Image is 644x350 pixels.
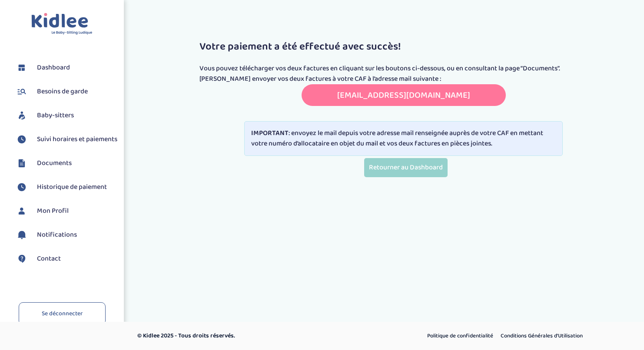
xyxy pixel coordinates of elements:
[37,182,107,192] span: Historique de paiement
[137,331,359,340] p: © Kidlee 2025 - Tous droits réservés.
[19,302,106,325] a: Se déconnecter
[15,181,117,194] a: Historique de paiement
[15,228,28,241] img: notification.svg
[15,205,28,218] img: profil.svg
[199,41,608,53] h3: Votre paiement a été effectué avec succès!
[15,252,117,265] a: Contact
[15,228,117,241] a: Notifications
[244,121,563,156] div: : envoyez le mail depuis votre adresse mail renseignée auprès de votre CAF en mettant votre numér...
[424,330,496,342] a: Politique de confidentialité
[37,134,117,145] span: Suivi horaires et paiements
[15,157,117,170] a: Documents
[37,110,74,121] span: Baby-sitters
[31,13,93,35] img: logo.svg
[37,254,61,264] span: Contact
[15,109,117,122] a: Baby-sitters
[199,63,608,74] p: Vous pouvez télécharger vos deux factures en cliquant sur les boutons ci-dessous, ou en consultan...
[15,133,28,146] img: suivihoraire.svg
[37,230,77,240] span: Notifications
[15,109,28,122] img: babysitters.svg
[37,63,70,73] span: Dashboard
[15,205,117,218] a: Mon Profil
[15,157,28,170] img: documents.svg
[498,330,586,342] a: Conditions Générales d’Utilisation
[251,128,289,139] strong: IMPORTANT
[15,85,28,98] img: besoin.svg
[15,61,117,74] a: Dashboard
[364,158,448,177] a: Retourner au Dashboard
[337,88,470,102] a: [EMAIL_ADDRESS][DOMAIN_NAME]
[15,252,28,265] img: contact.svg
[15,133,117,146] a: Suivi horaires et paiements
[37,86,88,97] span: Besoins de garde
[15,181,28,194] img: suivihoraire.svg
[37,158,72,168] span: Documents
[15,61,28,74] img: dashboard.svg
[37,206,69,216] span: Mon Profil
[15,85,117,98] a: Besoins de garde
[199,74,608,84] p: [PERSON_NAME] envoyer vos deux factures à votre CAF à l’adresse mail suivante :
